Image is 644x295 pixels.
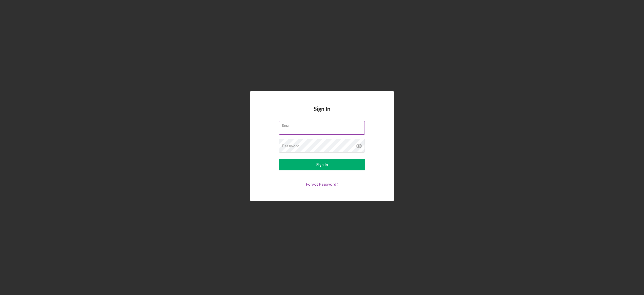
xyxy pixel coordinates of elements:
[279,159,365,170] button: Sign In
[282,121,365,127] label: Email
[306,182,338,186] a: Forgot Password?
[282,144,300,148] label: Password
[314,106,330,121] h4: Sign In
[316,159,328,170] div: Sign In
